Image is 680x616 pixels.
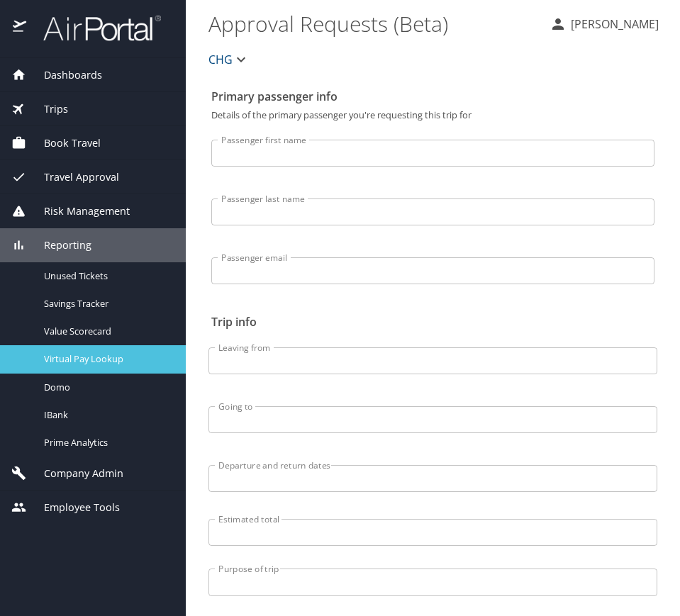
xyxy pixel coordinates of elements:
[211,85,654,108] h2: Primary passenger info
[44,408,169,422] span: IBank
[44,297,169,310] span: Savings Tracker
[203,45,255,74] button: CHG
[28,14,161,42] img: airportal-logo.png
[26,466,123,481] span: Company Admin
[44,352,169,366] span: Virtual Pay Lookup
[26,500,120,515] span: Employee Tools
[44,381,169,394] span: Domo
[44,436,169,449] span: Prime Analytics
[567,16,659,33] p: [PERSON_NAME]
[26,203,130,219] span: Risk Management
[44,325,169,338] span: Value Scorecard
[26,135,101,151] span: Book Travel
[26,169,119,185] span: Travel Approval
[544,11,664,37] button: [PERSON_NAME]
[26,101,68,117] span: Trips
[208,50,233,69] span: CHG
[44,269,169,283] span: Unused Tickets
[26,237,91,253] span: Reporting
[13,14,28,42] img: icon-airportal.png
[26,67,102,83] span: Dashboards
[208,1,538,45] h1: Approval Requests (Beta)
[211,111,654,120] p: Details of the primary passenger you're requesting this trip for
[211,310,654,333] h2: Trip info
